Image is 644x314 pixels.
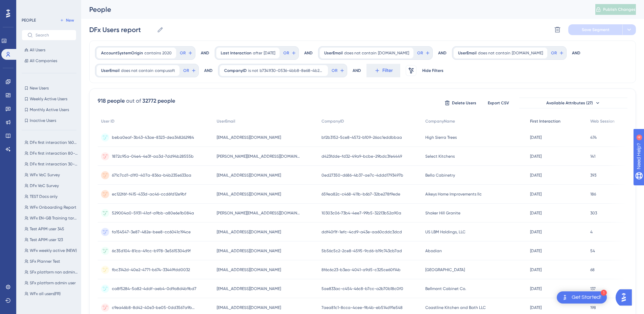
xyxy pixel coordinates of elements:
[112,229,191,235] span: fa154547-3e87-482e-bee8-cc6041c194ce
[22,236,80,244] button: Test APIM user 123
[112,267,190,272] span: fbc3142d-40e2-4771-b674-33449fdd0032
[22,279,80,287] button: SFx platform admin user
[530,154,542,159] time: [DATE]
[22,106,76,114] button: Monthly Active Users
[217,173,281,178] span: [EMAIL_ADDRESS][DOMAIN_NAME]
[530,173,542,178] time: [DATE]
[162,50,172,56] span: 2020
[590,135,597,140] span: 474
[221,50,252,56] span: Last Interaction
[22,84,76,92] button: New Users
[22,116,76,125] button: Inactive Users
[30,107,69,112] span: Monthly Active Users
[217,267,281,272] span: [EMAIL_ADDRESS][DOMAIN_NAME]
[47,3,49,9] div: 4
[22,203,80,211] button: WFx Onboarding Report
[112,135,194,140] span: beba0eaf-3b43-43ae-8323-dea348262984
[112,173,191,178] span: 671c7cd1-d1f0-407a-836a-b4b235e633aa
[530,192,542,197] time: [DATE]
[66,18,74,23] span: New
[595,4,636,15] button: Publish Changes
[321,135,402,140] span: bf2b3152-5ce8-4572-b109-26ac1eddbbaa
[551,50,557,56] span: OR
[98,97,125,105] div: 918 people
[458,50,477,56] span: UserEmail
[30,248,77,253] span: WFx weekly active (NEW)
[22,290,80,298] button: WFx all users(FR)
[590,305,596,310] span: 198
[530,267,542,272] time: [DATE]
[572,46,580,60] div: AND
[452,100,476,106] span: Delete Users
[217,119,235,124] span: UserEmail
[321,154,402,159] span: d423fdde-fd32-49a9-bcbe-29bdc3fe4449
[425,210,460,216] span: Shaker Hill Granite
[283,50,289,56] span: OR
[22,214,80,222] button: WFx EN-GB Training target
[530,230,542,234] time: [DATE]
[201,46,209,60] div: AND
[144,50,161,56] span: contains
[512,50,543,56] span: [DOMAIN_NAME]
[30,194,57,199] span: TEST Docs only
[22,268,80,276] button: SFx platform non admin user
[321,305,403,310] span: 7aea81c1-8cca-4cee-9b4b-eb514d91e548
[126,97,141,105] div: out of
[519,98,627,108] button: Available Attributes (27)
[444,98,477,108] button: Delete Users
[101,50,143,56] span: AccountSystemOrigin
[22,138,80,147] button: DFx first interaction 160-180 days
[321,119,344,124] span: CompanyID
[603,7,636,12] span: Publish Changes
[321,229,402,235] span: ddf40f1f-1efc-4cd9-a43e-aa60cddc3dcd
[217,286,281,291] span: [EMAIL_ADDRESS][DOMAIN_NAME]
[22,246,80,255] button: WFx weekly active (NEW)
[425,248,442,254] span: Abodian
[16,2,42,10] span: Need Help?
[112,210,194,216] span: 529004a0-5931-41af-a9bb-a80e6e1b084a
[530,286,542,291] time: [DATE]
[321,286,403,291] span: 5ae833ac-c454-46c8-b7cc-a2b70b18c0f0
[438,46,447,60] div: AND
[22,192,80,201] button: TEST Docs only
[22,225,80,233] button: Test APIM user 345
[30,85,49,91] span: New Users
[561,293,569,302] img: launcher-image-alternative-text
[112,191,186,197] span: ec122f6f-f415-433d-ac46-ccd6fd12e9bf
[366,64,400,77] button: Filter
[22,46,76,54] button: All Users
[422,65,444,76] button: Hide Filters
[422,68,444,73] span: Hide Filters
[353,64,361,77] div: AND
[217,191,281,197] span: [EMAIL_ADDRESS][DOMAIN_NAME]
[30,237,63,242] span: Test APIM user 123
[378,50,409,56] span: [DOMAIN_NAME]
[248,68,258,73] span: is not
[590,119,615,124] span: Web Session
[590,191,596,197] span: 186
[89,25,154,34] input: Segment Name
[180,50,186,56] span: OR
[416,48,431,58] button: OR
[590,229,593,235] span: 4
[568,24,622,35] button: Save Segment
[22,182,80,190] button: DFx VoC Survey
[425,119,455,124] span: CompanyName
[425,286,466,291] span: Bellmont Cabinet Co.
[590,154,595,159] span: 141
[112,248,191,254] span: 6c35d104-81ca-49cc-b978-3e5615304d9f
[382,67,393,75] span: Filter
[321,191,400,197] span: 659ea82c-c468-411b-b6b7-32be278f9ede
[572,294,601,301] div: Get Started!
[260,68,324,73] span: b7341f30-0536-4bb8-8e68-4b20b2e98613
[590,286,596,291] span: 137
[57,16,76,24] button: New
[30,140,78,145] span: DFx first interaction 160-180 days
[30,172,60,178] span: WFx VoC Survey
[224,68,247,73] span: CompanyID
[22,95,76,103] button: Weekly Active Users
[425,135,457,140] span: High Sierra Trees
[30,205,76,210] span: WFx Onboarding Report
[478,50,510,56] span: does not contain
